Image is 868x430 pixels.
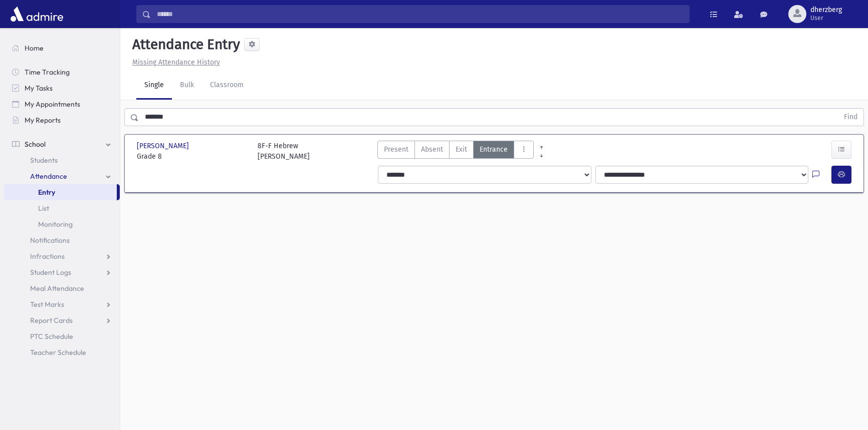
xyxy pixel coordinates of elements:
[202,72,252,100] a: Classroom
[4,280,120,296] a: Meal Attendance
[4,64,120,80] a: Time Tracking
[4,136,120,152] a: School
[377,141,534,162] div: AttTypes
[4,200,120,216] a: List
[838,109,863,126] button: Find
[4,184,117,200] a: Entry
[25,116,61,125] span: My Reports
[25,84,53,93] span: My Tasks
[810,14,842,22] span: User
[30,236,70,245] span: Notifications
[4,96,120,112] a: My Appointments
[25,68,70,77] span: Time Tracking
[4,152,120,168] a: Students
[25,100,80,109] span: My Appointments
[480,144,508,155] span: Entrance
[4,40,120,56] a: Home
[38,204,49,213] span: List
[4,248,120,264] a: Infractions
[384,144,408,155] span: Present
[132,58,220,67] u: Missing Attendance History
[4,296,120,312] a: Test Marks
[30,172,67,181] span: Attendance
[128,58,220,67] a: Missing Attendance History
[137,151,248,162] span: Grade 8
[810,6,842,14] span: dherzberg
[4,80,120,96] a: My Tasks
[30,348,86,357] span: Teacher Schedule
[128,36,240,53] h5: Attendance Entry
[4,264,120,280] a: Student Logs
[30,332,73,341] span: PTC Schedule
[30,300,64,309] span: Test Marks
[30,284,84,293] span: Meal Attendance
[30,316,73,325] span: Report Cards
[30,252,65,261] span: Infractions
[25,44,44,53] span: Home
[258,141,310,162] div: 8F-F Hebrew [PERSON_NAME]
[4,216,120,232] a: Monitoring
[30,156,58,165] span: Students
[30,268,71,277] span: Student Logs
[38,220,73,229] span: Monitoring
[4,168,120,184] a: Attendance
[25,140,46,149] span: School
[4,328,120,344] a: PTC Schedule
[172,72,202,100] a: Bulk
[4,112,120,128] a: My Reports
[151,5,689,23] input: Search
[4,232,120,248] a: Notifications
[4,344,120,360] a: Teacher Schedule
[4,312,120,328] a: Report Cards
[8,4,66,24] img: AdmirePro
[38,188,55,197] span: Entry
[421,144,443,155] span: Absent
[136,72,172,100] a: Single
[137,141,191,151] span: [PERSON_NAME]
[456,144,467,155] span: Exit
